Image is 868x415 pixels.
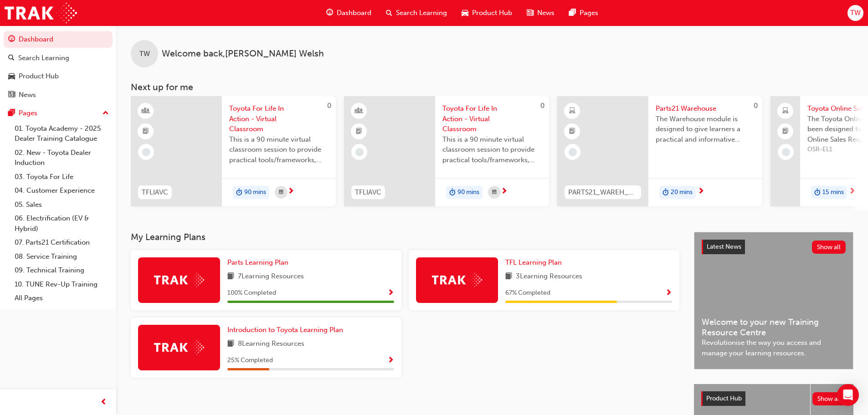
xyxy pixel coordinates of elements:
div: Open Intercom Messenger [837,384,859,406]
span: next-icon [288,188,294,196]
span: Latest News [707,243,741,251]
span: car-icon [462,7,468,19]
a: 08. Service Training [11,250,113,264]
a: 02. New - Toyota Dealer Induction [11,146,113,170]
span: booktick-icon [782,126,789,138]
div: Search Learning [18,53,69,63]
span: pages-icon [8,109,15,118]
a: search-iconSearch Learning [379,4,454,22]
a: 06. Electrification (EV & Hybrid) [11,211,113,236]
span: duration-icon [814,187,821,199]
span: Toyota For Life In Action - Virtual Classroom [442,103,542,134]
a: 0TFLIAVCToyota For Life In Action - Virtual ClassroomThis is a 90 minute virtual classroom sessio... [344,96,549,206]
span: 90 mins [244,187,266,198]
span: duration-icon [449,187,456,199]
a: 03. Toyota For Life [11,170,113,184]
span: Parts Learning Plan [227,258,288,266]
span: Product Hub [472,8,512,18]
span: search-icon [386,7,392,19]
span: book-icon [227,271,234,282]
span: next-icon [698,188,704,196]
div: Pages [19,108,37,118]
span: Show Progress [665,289,672,297]
a: 01. Toyota Academy - 2025 Dealer Training Catalogue [11,122,113,146]
span: TFLIAVC [355,187,381,198]
span: search-icon [8,54,15,62]
span: guage-icon [8,36,15,44]
span: Dashboard [337,8,371,18]
span: Product Hub [706,395,742,402]
div: News [19,90,36,100]
a: 05. Sales [11,198,113,212]
span: PARTS21_WAREH_N1021_EL [568,187,637,198]
a: Parts Learning Plan [227,257,292,268]
span: calendar-icon [279,187,283,198]
span: Introduction to Toyota Learning Plan [227,326,343,334]
a: Dashboard [4,31,113,48]
span: Search Learning [396,8,447,18]
span: news-icon [8,91,15,99]
h3: My Learning Plans [131,232,679,242]
span: guage-icon [326,7,333,19]
a: guage-iconDashboard [319,4,379,22]
span: TFL Learning Plan [505,258,562,266]
span: next-icon [501,188,508,196]
span: Show Progress [387,357,394,365]
button: Show all [812,241,846,254]
span: learningResourceType_INSTRUCTOR_LED-icon [143,105,149,117]
span: prev-icon [100,397,107,408]
span: duration-icon [236,187,242,199]
span: 67 % Completed [505,288,550,298]
button: Pages [4,105,113,122]
button: Show Progress [665,287,672,299]
a: Introduction to Toyota Learning Plan [227,325,347,335]
span: 15 mins [822,187,844,198]
span: Welcome back , [PERSON_NAME] Welsh [162,49,324,59]
button: TW [847,5,863,21]
span: car-icon [8,72,15,81]
span: book-icon [505,271,512,282]
span: Parts21 Warehouse [656,103,755,114]
h3: Next up for me [116,82,868,92]
a: 07. Parts21 Certification [11,236,113,250]
span: pages-icon [569,7,576,19]
span: learningRecordVerb_NONE-icon [569,148,577,156]
span: 0 [540,102,544,110]
span: laptop-icon [782,105,789,117]
span: News [537,8,555,18]
img: Trak [5,3,77,23]
a: 09. Technical Training [11,263,113,277]
a: 0PARTS21_WAREH_N1021_ELParts21 WarehouseThe Warehouse module is designed to give learners a pract... [557,96,762,206]
span: Pages [580,8,598,18]
span: booktick-icon [356,126,362,138]
span: 0 [327,102,331,110]
a: car-iconProduct Hub [454,4,519,22]
span: Welcome to your new Training Resource Centre [702,317,846,338]
a: TFL Learning Plan [505,257,565,268]
span: 0 [754,102,758,110]
img: Trak [154,273,204,287]
span: TW [850,8,861,18]
a: 10. TUNE Rev-Up Training [11,277,113,292]
span: Show Progress [387,289,394,297]
a: 04. Customer Experience [11,184,113,198]
span: learningResourceType_ELEARNING-icon [569,105,575,117]
span: The Warehouse module is designed to give learners a practical and informative appreciation of Toy... [656,114,755,145]
img: Trak [154,340,204,354]
span: 100 % Completed [227,288,276,298]
img: Trak [432,273,482,287]
span: duration-icon [663,187,669,199]
button: DashboardSearch LearningProduct HubNews [4,29,113,105]
div: Product Hub [19,71,59,82]
a: Latest NewsShow allWelcome to your new Training Resource CentreRevolutionise the way you access a... [694,232,853,369]
span: 3 Learning Resources [516,271,582,282]
span: booktick-icon [143,126,149,138]
span: booktick-icon [569,126,575,138]
a: Product Hub [4,68,113,85]
a: News [4,87,113,103]
span: TFLIAVC [142,187,168,198]
span: learningRecordVerb_NONE-icon [782,148,790,156]
button: Show Progress [387,287,394,299]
